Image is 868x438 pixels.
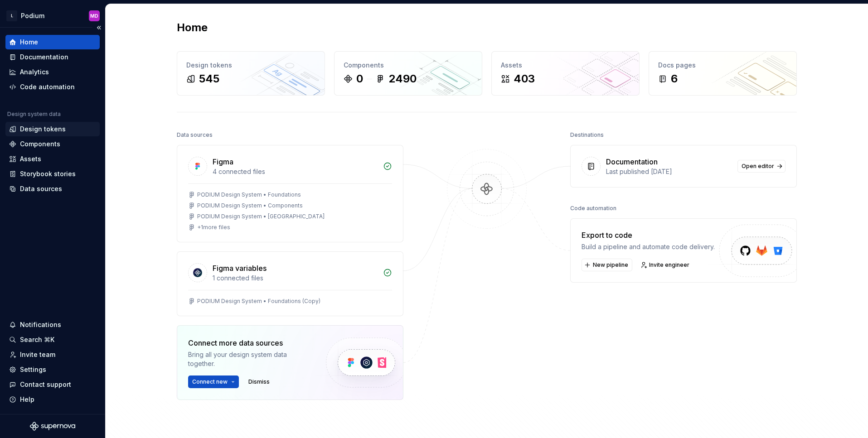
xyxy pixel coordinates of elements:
a: Design tokens [5,122,100,136]
div: 6 [671,72,678,86]
h2: Home [177,20,208,35]
div: Figma [213,156,233,167]
a: Invite engineer [638,259,693,271]
a: Design tokens545 [177,51,325,96]
span: New pipeline [593,261,628,269]
div: Documentation [606,156,658,167]
a: Home [5,35,100,49]
a: Invite team [5,347,100,362]
div: Figma variables [213,263,267,274]
button: LPodiumMD [2,6,103,25]
span: Invite engineer [649,261,689,269]
div: Assets [501,61,630,70]
div: Bring all your design system data together. [188,350,310,368]
div: Home [20,38,38,47]
a: Storybook stories [5,167,100,181]
div: Components [20,140,60,149]
div: PODIUM Design System • Foundations (Copy) [197,298,320,305]
a: Assets403 [491,51,640,96]
div: Design tokens [186,61,315,70]
div: 4 connected files [213,167,378,176]
div: Destinations [570,129,604,141]
div: MD [90,12,98,19]
div: Assets [20,154,41,164]
a: Components02490 [334,51,482,96]
div: + 1 more files [197,224,230,231]
div: Build a pipeline and automate code delivery. [582,242,715,251]
a: Settings [5,362,100,377]
div: Export to code [582,230,715,241]
div: 1 connected files [213,274,378,283]
a: Code automation [5,80,100,94]
div: Code automation [20,82,75,91]
button: Collapse sidebar [92,21,105,34]
a: Data sources [5,182,100,196]
a: Docs pages6 [649,51,797,96]
div: PODIUM Design System • Foundations [197,191,301,198]
div: Podium [21,11,44,20]
button: Contact support [5,377,100,392]
button: Help [5,392,100,407]
div: Settings [20,365,46,374]
a: Components [5,137,100,151]
div: PODIUM Design System • [GEOGRAPHIC_DATA] [197,213,325,220]
div: Data sources [20,184,62,193]
button: Notifications [5,318,100,332]
button: Dismiss [244,375,274,388]
a: Assets [5,152,100,166]
div: Invite team [20,350,55,359]
div: Notifications [20,320,61,329]
div: Last published [DATE] [606,167,732,176]
span: Open editor [742,163,774,170]
div: Code automation [570,202,616,215]
div: L [6,10,17,21]
div: Connect more data sources [188,337,310,348]
div: 0 [356,72,363,86]
div: 403 [514,72,535,86]
div: Documentation [20,53,68,62]
a: Figma variables1 connected filesPODIUM Design System • Foundations (Copy) [177,251,403,316]
div: Help [20,395,34,404]
div: Contact support [20,380,71,389]
span: Connect new [192,378,228,385]
div: 2490 [388,72,417,86]
div: Design tokens [20,125,66,134]
svg: Supernova Logo [30,422,75,431]
a: Open editor [737,160,786,173]
div: Design system data [7,111,61,118]
span: Dismiss [248,378,270,385]
div: PODIUM Design System • Components [197,202,303,209]
a: Analytics [5,65,100,79]
a: Documentation [5,50,100,64]
button: Connect new [188,375,239,388]
div: Components [344,61,473,70]
div: Analytics [20,67,49,77]
div: Storybook stories [20,169,76,178]
div: 545 [199,72,219,86]
button: Search ⌘K [5,332,100,347]
a: Figma4 connected filesPODIUM Design System • FoundationsPODIUM Design System • ComponentsPODIUM D... [177,145,403,242]
button: New pipeline [582,259,632,271]
div: Docs pages [658,61,787,70]
div: Search ⌘K [20,335,54,344]
div: Data sources [177,129,213,141]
